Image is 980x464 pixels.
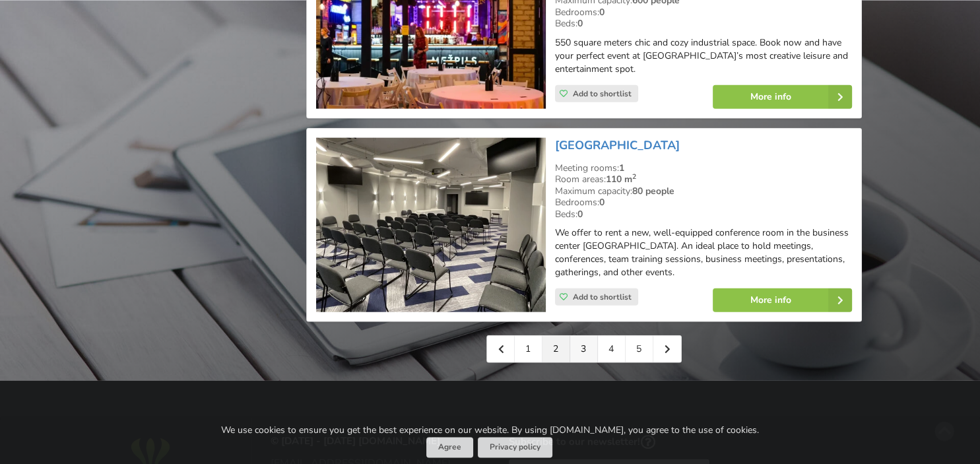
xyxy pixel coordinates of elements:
a: 2 [542,335,570,362]
strong: 80 people [632,184,674,197]
a: 4 [598,335,626,362]
a: 1 [515,335,542,362]
a: More info [713,288,852,312]
div: Maximum capacity: [555,185,852,197]
a: 5 [626,335,653,362]
span: Add to shortlist [573,291,632,302]
a: Privacy policy [478,437,552,457]
p: 550 square meters chic and cozy industrial space. Book now and have your perfect event at [GEOGRA... [555,36,852,75]
sup: 2 [632,171,636,181]
button: Agree [426,437,473,457]
strong: 1 [619,161,624,174]
div: Room areas: [555,173,852,185]
a: 3 [570,335,598,362]
div: Bedrooms: [555,6,852,18]
p: We offer to rent a new, well-equipped conference room in the business center [GEOGRAPHIC_DATA]. A... [555,226,852,279]
img: Conference centre | Riga | Elijas Street Quarter [316,137,545,312]
strong: 0 [577,17,583,29]
span: Add to shortlist [573,88,632,98]
div: Beds: [555,208,852,220]
a: More info [713,84,852,108]
div: Bedrooms: [555,196,852,208]
strong: 110 m [606,172,636,185]
strong: 0 [599,5,604,18]
strong: 0 [577,207,583,220]
div: Beds: [555,17,852,29]
div: Meeting rooms: [555,162,852,174]
a: [GEOGRAPHIC_DATA] [555,137,680,152]
strong: 0 [599,195,604,208]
